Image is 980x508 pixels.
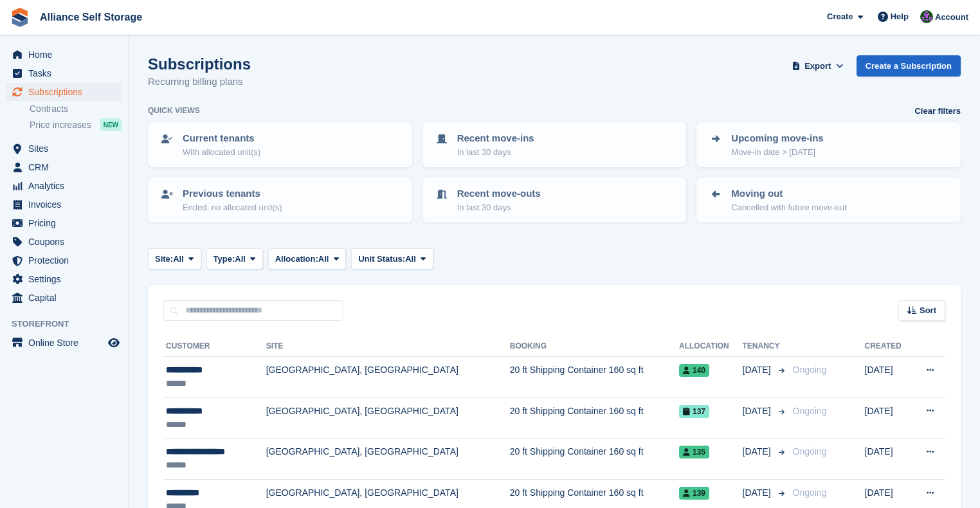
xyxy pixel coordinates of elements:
[424,123,685,166] a: Recent move-ins In last 30 days
[743,363,774,377] span: [DATE]
[510,357,679,398] td: 20 ft Shipping Container 160 sq ft
[6,214,122,232] a: menu
[318,253,329,266] span: All
[731,131,823,146] p: Upcoming move-ins
[6,270,122,288] a: menu
[793,365,827,375] span: Ongoing
[28,270,105,288] span: Settings
[804,60,831,73] span: Export
[6,251,122,269] a: menu
[28,251,105,269] span: Protection
[351,248,433,269] button: Unit Status: All
[235,253,246,266] span: All
[30,103,122,115] a: Contracts
[266,336,510,357] th: Site
[827,10,853,23] span: Create
[28,177,105,195] span: Analytics
[266,397,510,439] td: [GEOGRAPHIC_DATA], [GEOGRAPHIC_DATA]
[275,253,318,266] span: Allocation:
[6,64,122,82] a: menu
[793,406,827,416] span: Ongoing
[206,248,263,269] button: Type: All
[793,446,827,457] span: Ongoing
[28,214,105,232] span: Pricing
[28,158,105,176] span: CRM
[698,179,959,221] a: Moving out Cancelled with future move-out
[857,55,961,77] a: Create a Subscription
[28,334,105,352] span: Online Store
[731,201,846,214] p: Cancelled with future move-out
[358,253,405,266] span: Unit Status:
[28,195,105,213] span: Invoices
[914,105,961,118] a: Clear filters
[424,179,685,221] a: Recent move-outs In last 30 days
[28,289,105,307] span: Capital
[149,123,411,166] a: Current tenants With allocated unit(s)
[35,6,147,28] a: Alliance Self Storage
[865,357,911,398] td: [DATE]
[920,304,936,317] span: Sort
[743,336,788,357] th: Tenancy
[679,364,709,377] span: 140
[510,439,679,480] td: 20 ft Shipping Container 160 sq ft
[12,318,128,331] span: Storefront
[865,439,911,480] td: [DATE]
[28,64,105,82] span: Tasks
[28,83,105,101] span: Subscriptions
[743,404,774,418] span: [DATE]
[100,118,122,131] div: NEW
[793,487,827,498] span: Ongoing
[865,336,911,357] th: Created
[148,248,201,269] button: Site: All
[457,186,541,201] p: Recent move-outs
[106,335,122,350] a: Preview store
[6,195,122,213] a: menu
[266,439,510,480] td: [GEOGRAPHIC_DATA], [GEOGRAPHIC_DATA]
[28,46,105,64] span: Home
[6,177,122,195] a: menu
[28,140,105,158] span: Sites
[731,146,823,159] p: Move-in date > [DATE]
[6,334,122,352] a: menu
[173,253,184,266] span: All
[148,75,251,89] p: Recurring billing plans
[679,336,743,357] th: Allocation
[155,253,173,266] span: Site:
[148,105,200,116] h6: Quick views
[148,55,251,73] h1: Subscriptions
[183,201,282,214] p: Ended, no allocated unit(s)
[266,357,510,398] td: [GEOGRAPHIC_DATA], [GEOGRAPHIC_DATA]
[679,446,709,458] span: 135
[30,118,122,132] a: Price increases NEW
[865,397,911,439] td: [DATE]
[149,179,411,221] a: Previous tenants Ended, no allocated unit(s)
[6,46,122,64] a: menu
[268,248,347,269] button: Allocation: All
[790,55,846,77] button: Export
[731,186,846,201] p: Moving out
[6,233,122,251] a: menu
[457,201,541,214] p: In last 30 days
[510,336,679,357] th: Booking
[405,253,416,266] span: All
[10,8,30,27] img: stora-icon-8386f47178a22dfd0bd8f6a31ec36ba5ce8667c1dd55bd0f319d3a0aa187defe.svg
[183,146,260,159] p: With allocated unit(s)
[6,289,122,307] a: menu
[6,83,122,101] a: menu
[6,158,122,176] a: menu
[30,119,91,131] span: Price increases
[891,10,909,23] span: Help
[510,397,679,439] td: 20 ft Shipping Container 160 sq ft
[679,405,709,418] span: 137
[743,445,774,458] span: [DATE]
[698,123,959,166] a: Upcoming move-ins Move-in date > [DATE]
[920,10,933,23] img: Romilly Norton
[163,336,266,357] th: Customer
[457,131,534,146] p: Recent move-ins
[213,253,235,266] span: Type:
[935,11,968,24] span: Account
[743,486,774,500] span: [DATE]
[679,487,709,500] span: 139
[183,131,260,146] p: Current tenants
[28,233,105,251] span: Coupons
